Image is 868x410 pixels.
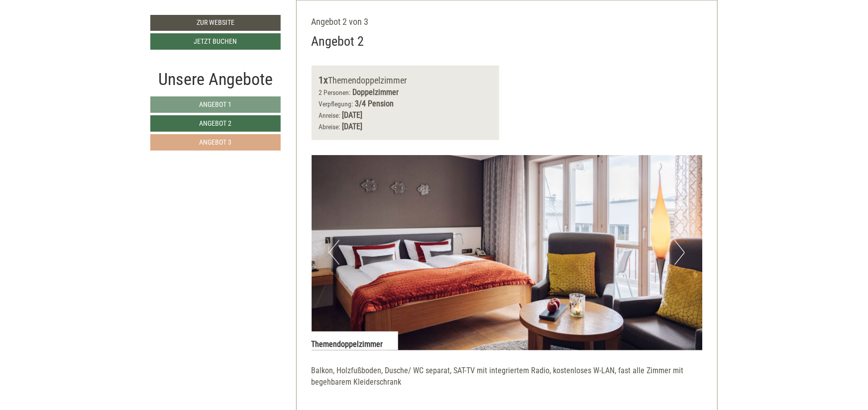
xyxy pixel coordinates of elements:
button: Previous [329,240,339,265]
img: image [312,155,703,350]
div: Angebot 2 [312,32,364,51]
small: Abreise: [319,123,340,131]
b: Doppelzimmer [353,87,399,97]
b: [DATE] [342,122,363,131]
button: Next [674,240,685,265]
span: Angebot 3 [200,138,232,146]
span: Angebot 2 [200,119,232,127]
span: Angebot 1 [200,100,232,108]
a: Jetzt buchen [150,33,281,50]
b: [DATE] [342,110,363,120]
b: 1x [319,74,328,86]
div: Unsere Angebote [150,67,281,91]
div: Themendoppelzimmer [319,73,492,87]
small: Verpflegung: [319,100,353,108]
small: Anreise: [319,111,340,119]
span: Angebot 2 von 3 [312,16,369,27]
p: Balkon, Holzfußboden, Dusche/ WC separat, SAT-TV mit integriertem Radio, kostenloses W-LAN, fast ... [312,365,703,400]
div: Themendoppelzimmer [312,331,398,350]
a: Zur Website [150,15,281,31]
b: 3/4 Pension [355,99,394,108]
small: 2 Personen: [319,88,351,96]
